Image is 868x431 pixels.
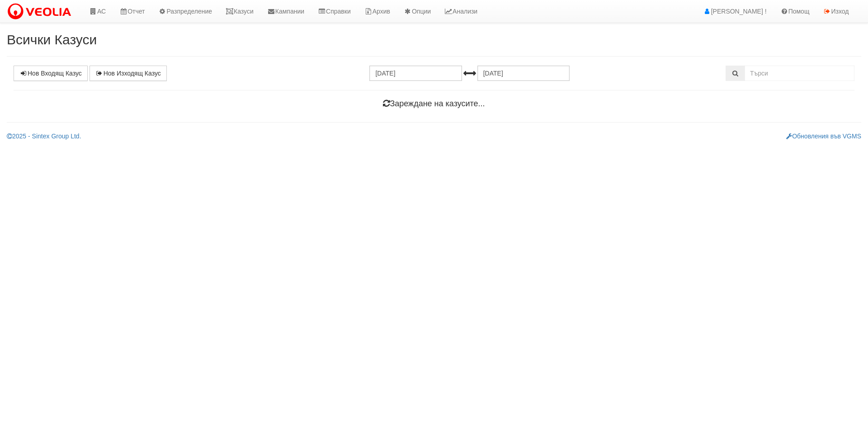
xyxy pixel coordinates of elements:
[786,133,861,140] a: Обновления във VGMS
[7,32,861,47] h2: Всички Казуси
[90,66,167,81] a: Нов Изходящ Казус
[7,2,75,21] img: VeoliaLogo.png
[745,66,854,81] input: Търсене по Идентификатор, Бл/Вх/Ап, Тип, Описание, Моб. Номер, Имейл, Файл, Коментар,
[7,133,81,140] a: 2025 - Sintex Group Ltd.
[14,99,854,109] h4: Зареждане на казусите...
[14,66,88,81] a: Нов Входящ Казус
